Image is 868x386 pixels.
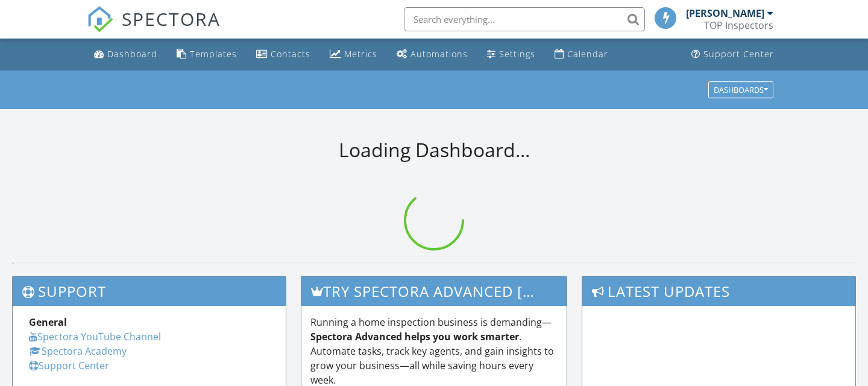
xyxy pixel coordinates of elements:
[310,330,519,343] strong: Spectora Advanced helps you work smarter
[686,7,764,19] div: [PERSON_NAME]
[89,43,162,66] a: Dashboard
[344,48,377,60] div: Metrics
[251,43,315,66] a: Contacts
[550,43,613,66] a: Calendar
[404,7,645,31] input: Search everything...
[482,43,540,66] a: Settings
[582,276,855,306] h3: Latest Updates
[13,276,286,306] h3: Support
[172,43,242,66] a: Templates
[410,48,468,60] div: Automations
[499,48,535,60] div: Settings
[714,86,768,94] div: Dashboards
[271,48,310,60] div: Contacts
[567,48,608,60] div: Calendar
[687,43,779,66] a: Support Center
[325,43,382,66] a: Metrics
[392,43,473,66] a: Automations (Basic)
[703,48,774,60] div: Support Center
[87,16,221,42] a: SPECTORA
[122,6,221,31] span: SPECTORA
[29,359,109,372] a: Support Center
[190,48,237,60] div: Templates
[708,81,773,98] button: Dashboards
[87,6,113,33] img: The Best Home Inspection Software - Spectora
[29,330,161,343] a: Spectora YouTube Channel
[29,344,127,358] a: Spectora Academy
[704,19,773,31] div: TOP Inspectors
[107,48,157,60] div: Dashboard
[301,276,567,306] h3: Try spectora advanced [DATE]
[29,316,67,329] strong: General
